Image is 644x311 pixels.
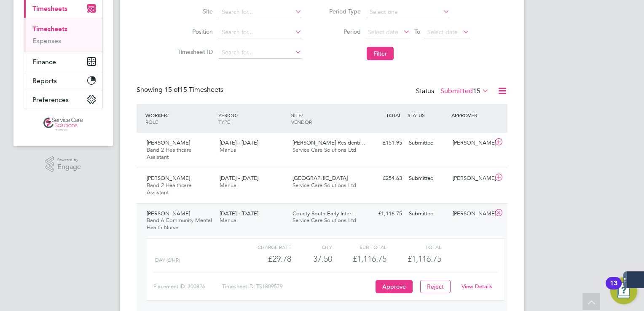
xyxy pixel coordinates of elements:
a: View Details [462,283,492,290]
div: [PERSON_NAME] [449,207,493,221]
span: Engage [57,164,81,171]
span: 15 of [164,86,180,94]
span: [DATE] - [DATE] [220,210,258,217]
div: SITE [289,107,362,129]
label: Submitted [440,87,489,95]
label: Position [175,28,213,35]
div: Sub Total [332,242,386,252]
a: Go to home page [24,118,103,131]
span: Finance [32,58,56,66]
div: PERIOD [216,107,289,129]
span: Reports [32,77,57,85]
span: / [236,112,238,118]
button: Reject [420,280,451,293]
div: Total [386,242,441,252]
div: £1,116.75 [332,252,386,266]
div: 37.50 [291,252,332,266]
span: 15 Timesheets [164,86,223,94]
span: County South Early Inter… [292,210,357,217]
a: Timesheets [32,25,67,33]
button: Reports [24,71,102,90]
input: Search for... [219,27,302,38]
label: Timesheet ID [175,48,213,56]
div: [PERSON_NAME] [449,136,493,150]
span: Powered by [57,156,81,164]
div: Submitted [405,172,449,185]
span: Service Care Solutions Ltd [292,217,356,224]
a: Powered byEngage [46,156,81,172]
div: WORKER [143,107,216,129]
button: Open Resource Center, 13 new notifications [610,277,637,304]
span: Manual [220,146,238,153]
div: Status [416,86,491,97]
button: Filter [367,47,394,60]
span: / [167,112,169,118]
span: VENDOR [291,118,312,125]
input: Select one [367,6,450,18]
div: £1,116.75 [362,207,405,221]
span: Preferences [32,96,69,104]
span: Band 2 Healthcare Assistant [147,182,191,196]
div: Submitted [405,207,449,221]
span: [PERSON_NAME] [147,174,190,182]
span: Band 6 Community Mental Health Nurse [147,217,212,231]
div: Showing [137,86,225,94]
span: Select date [368,28,398,36]
div: QTY [291,242,332,252]
span: 15 [473,87,480,95]
img: servicecare-logo-retina.png [43,118,83,131]
span: Day (£/HR) [155,257,180,263]
span: Manual [220,182,238,189]
span: Timesheets [32,5,67,13]
input: Search for... [219,47,302,59]
span: [DATE] - [DATE] [220,174,258,182]
span: Manual [220,217,238,224]
div: £151.95 [362,136,405,150]
button: Preferences [24,90,102,109]
span: TOTAL [386,112,401,118]
input: Search for... [219,6,302,18]
label: Site [175,8,213,15]
div: APPROVER [449,107,493,123]
div: Placement ID: 300826 [153,280,222,293]
div: Timesheets [24,18,102,52]
div: [PERSON_NAME] [449,172,493,185]
span: [GEOGRAPHIC_DATA] [292,174,348,182]
div: Charge rate [237,242,291,252]
a: Expenses [32,37,61,45]
span: TYPE [218,118,230,125]
div: 13 [610,283,617,294]
span: To [412,26,423,37]
div: Submitted [405,136,449,150]
span: Band 2 Healthcare Assistant [147,146,191,161]
label: Period [323,28,361,35]
span: [PERSON_NAME] Residenti… [292,139,365,146]
div: STATUS [405,107,449,123]
span: ROLE [145,118,158,125]
span: [PERSON_NAME] [147,139,190,146]
div: £29.78 [237,252,291,266]
span: [PERSON_NAME] [147,210,190,217]
div: Timesheet ID: TS1809579 [222,280,373,293]
button: Finance [24,52,102,71]
label: Period Type [323,8,361,15]
span: Service Care Solutions Ltd [292,182,356,189]
span: / [301,112,303,118]
span: Select date [427,28,458,36]
span: [DATE] - [DATE] [220,139,258,146]
button: Approve [376,280,413,293]
div: £254.63 [362,172,405,185]
span: Service Care Solutions Ltd [292,146,356,153]
span: £1,116.75 [408,254,441,264]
